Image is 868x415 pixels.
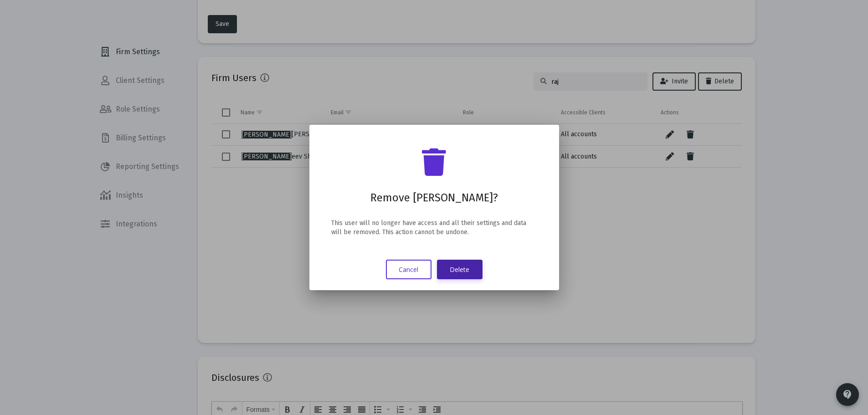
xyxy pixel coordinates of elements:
[4,15,523,31] span: Only the statements provided directly to you from your investment custodian can provide a full an...
[370,190,498,205] h1: Remove [PERSON_NAME]?
[4,24,495,39] span: Should you have any questions, .
[4,7,414,14] span: The information contained within these reports has been reconciled from sources deemed reliable b...
[4,24,495,39] strong: please contact us at [EMAIL_ADDRESS][DOMAIN_NAME] for further clarification
[386,260,431,279] button: Cancel
[437,260,483,279] button: Delete
[4,7,519,22] span: While we make every effort to identify and correct any discrepancies, you should view these repor...
[331,219,537,237] div: This user will no longer have access and all their settings and data will be removed. This action...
